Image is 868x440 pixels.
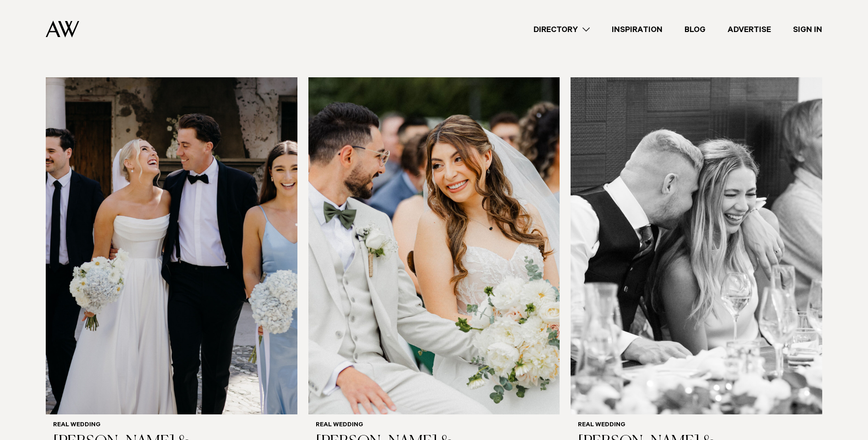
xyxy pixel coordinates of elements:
a: Inspiration [601,23,674,36]
h6: Real Wedding [53,422,290,429]
img: Auckland Weddings Logo [46,21,79,38]
img: Real Wedding | Jennifer & Johann [308,77,560,414]
a: Advertise [717,23,782,36]
a: Blog [674,23,717,36]
img: Real Wedding | Hannah & Lucas [46,77,297,414]
h6: Real Wedding [578,422,815,429]
img: Real Wedding | Sabrina & Lee [571,77,822,414]
h6: Real Wedding [316,422,553,429]
a: Directory [523,23,601,36]
a: Sign In [782,23,833,36]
